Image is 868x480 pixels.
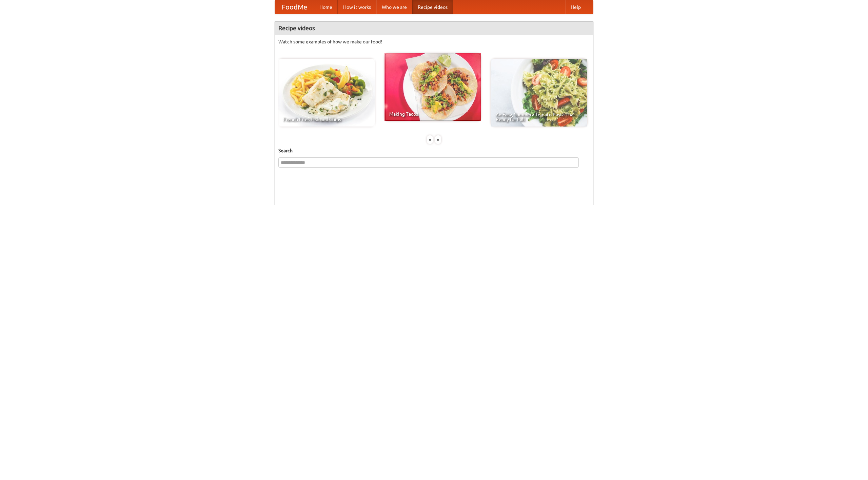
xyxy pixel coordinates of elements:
[496,112,583,122] span: An Easy, Summery Tomato Pasta That's Ready for Fall
[389,112,476,116] span: Making Tacos
[427,135,433,144] div: «
[435,135,441,144] div: »
[275,21,593,35] h4: Recipe videos
[376,0,412,14] a: Who we are
[491,59,587,127] a: An Easy, Summery Tomato Pasta That's Ready for Fall
[314,0,338,14] a: Home
[278,59,375,127] a: French Fries Fish and Chips
[278,147,590,154] h5: Search
[565,0,586,14] a: Help
[278,38,590,45] p: Watch some examples of how we make our food!
[283,117,370,122] span: French Fries Fish and Chips
[338,0,376,14] a: How it works
[275,0,314,14] a: FoodMe
[384,53,481,121] a: Making Tacos
[412,0,453,14] a: Recipe videos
